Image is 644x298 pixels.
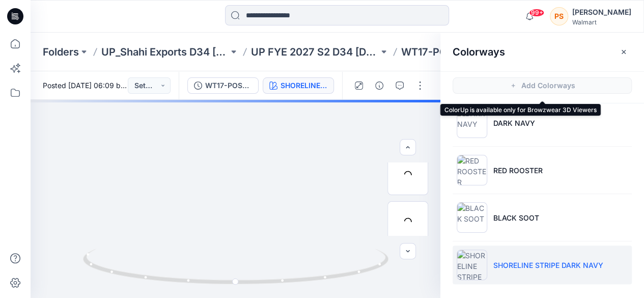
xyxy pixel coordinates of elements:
[493,260,603,270] p: SHORELINE STRIPE DARK NAVY
[572,6,631,18] div: [PERSON_NAME]
[550,7,568,25] div: PS
[457,250,487,280] img: SHORELINE STRIPE DARK NAVY
[187,77,259,94] button: WT17-POST ADM_SQUARE NECK LINEN TANK-25-09-25
[205,80,252,91] div: WT17-POST ADM_SQUARE NECK LINEN TANK-25-09-25
[457,202,487,233] img: BLACK SOOT
[127,81,185,90] a: [PERSON_NAME]
[401,45,528,59] p: WT17-POST ADM_SQUARE NECK LINEN TANK
[493,212,539,223] p: BLACK SOOT
[457,155,487,185] img: RED ROOSTER
[281,80,327,91] div: SHORELINE STRIPE DARK NAVY
[371,77,387,94] button: Details
[43,45,79,59] a: Folders
[453,46,505,58] h2: Colorways
[43,80,128,91] span: Posted [DATE] 06:09 by
[457,107,487,138] img: DARK NAVY
[493,118,535,128] p: DARK NAVY
[572,18,631,26] div: Walmart
[251,45,378,59] a: UP FYE 2027 S2 D34 [DEMOGRAPHIC_DATA] Woven Tops
[529,9,544,17] span: 99+
[101,45,229,59] a: UP_Shahi Exports D34 [DEMOGRAPHIC_DATA] Tops
[493,165,543,176] p: RED ROOSTER
[263,77,334,94] button: SHORELINE STRIPE DARK NAVY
